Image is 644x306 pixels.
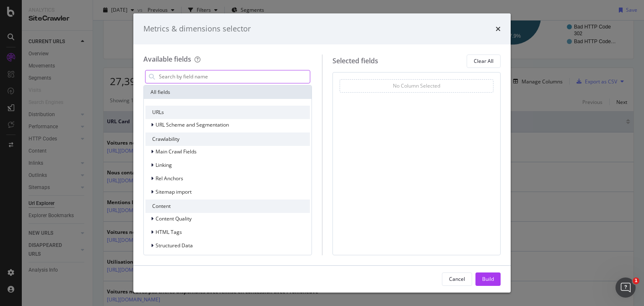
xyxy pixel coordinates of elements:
[145,132,310,146] div: Crawlability
[158,70,310,83] input: Search by field name
[156,175,183,182] span: Rel Anchors
[133,13,511,293] div: modal
[496,23,501,34] div: times
[156,188,192,195] span: Sitemap import
[633,277,639,284] span: 1
[144,86,312,99] div: All fields
[156,121,229,128] span: URL Scheme and Segmentation
[475,272,501,286] button: Build
[156,161,172,169] span: Linking
[145,106,310,119] div: URLs
[474,57,493,65] div: Clear All
[143,54,191,64] div: Available fields
[449,275,465,283] div: Cancel
[156,228,182,236] span: HTML Tags
[143,23,251,34] div: Metrics & dimensions selector
[467,54,501,68] button: Clear All
[156,148,197,155] span: Main Crawl Fields
[145,200,310,213] div: Content
[156,215,192,222] span: Content Quality
[615,277,636,298] iframe: Intercom live chat
[442,272,472,286] button: Cancel
[156,242,193,249] span: Structured Data
[393,82,440,89] div: No Column Selected
[482,275,494,283] div: Build
[332,56,378,66] div: Selected fields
